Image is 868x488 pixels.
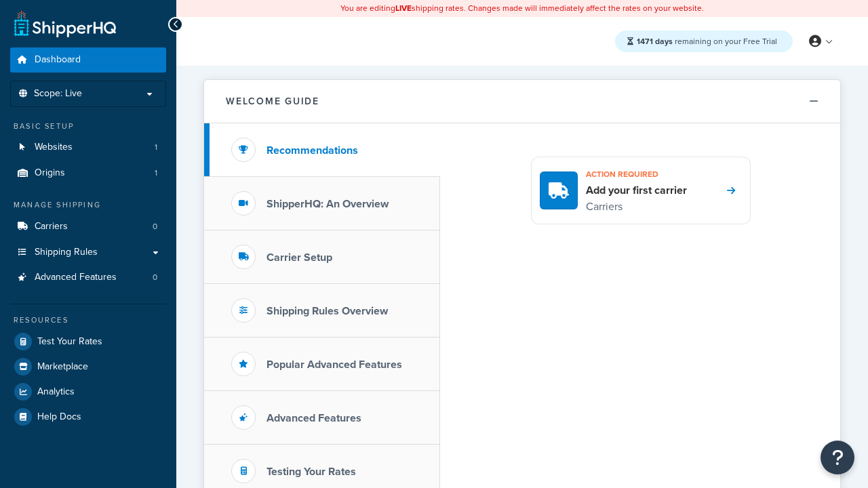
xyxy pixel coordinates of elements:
[637,35,777,47] span: remaining on your Free Trial
[267,144,358,157] h3: Recommendations
[155,167,157,179] span: 1
[10,121,166,132] div: Basic Setup
[10,161,166,186] a: Origins1
[37,411,81,423] span: Help Docs
[37,361,88,373] span: Marketplace
[10,135,166,160] a: Websites1
[10,380,166,404] a: Analytics
[34,88,82,100] span: Scope: Live
[267,198,389,210] h3: ShipperHQ: An Overview
[10,314,166,326] div: Resources
[37,386,75,398] span: Analytics
[10,199,166,211] div: Manage Shipping
[37,336,102,348] span: Test Your Rates
[155,142,157,153] span: 1
[586,183,687,198] h4: Add your first carrier
[586,198,687,216] p: Carriers
[821,441,854,474] button: Open Resource Center
[35,167,65,179] span: Origins
[10,265,166,290] a: Advanced Features0
[10,265,166,290] li: Advanced Features
[267,305,388,317] h3: Shipping Rules Overview
[204,80,840,123] button: Welcome Guide
[153,272,157,283] span: 0
[10,405,166,429] a: Help Docs
[395,2,412,14] b: LIVE
[226,96,319,106] h2: Welcome Guide
[637,35,673,47] strong: 1471 days
[10,329,166,354] a: Test Your Rates
[267,359,402,371] h3: Popular Advanced Features
[35,272,117,283] span: Advanced Features
[10,47,166,73] a: Dashboard
[10,214,166,239] li: Carriers
[153,221,157,232] span: 0
[10,214,166,239] a: Carriers0
[267,251,332,264] h3: Carrier Setup
[586,165,687,183] h3: Action required
[35,54,81,66] span: Dashboard
[35,247,98,258] span: Shipping Rules
[267,466,356,478] h3: Testing Your Rates
[10,135,166,160] li: Websites
[10,354,166,379] a: Marketplace
[267,412,361,424] h3: Advanced Features
[35,142,73,153] span: Websites
[35,221,68,232] span: Carriers
[10,161,166,186] li: Origins
[10,240,166,265] a: Shipping Rules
